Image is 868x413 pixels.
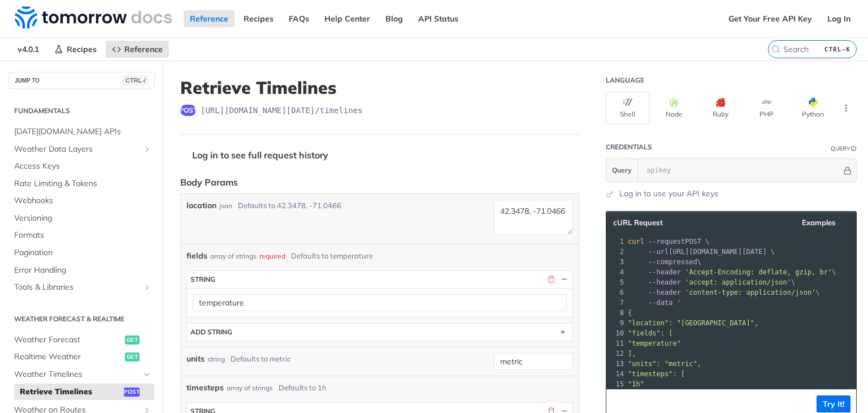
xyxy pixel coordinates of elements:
[283,10,315,27] a: FAQs
[187,271,572,288] button: string
[14,282,140,293] span: Tools & Libraries
[606,287,626,298] div: 6
[628,319,758,327] span: "location": "[GEOGRAPHIC_DATA]",
[14,213,151,224] span: Versioning
[606,76,644,85] div: Language
[379,10,409,27] a: Blog
[8,158,154,175] a: Access Keys
[227,383,273,393] div: array of strings
[628,360,701,368] span: "units": "metric",
[186,353,205,365] label: units
[628,289,820,296] span: \
[412,10,465,27] a: API Status
[606,349,626,359] div: 12
[606,159,638,182] button: Query
[8,262,154,279] a: Error Handling
[142,145,151,154] button: Show subpages for Weather Data Layers
[606,267,626,277] div: 4
[180,78,579,98] h1: Retrieve Timelines
[609,217,675,229] button: cURL Request
[14,384,154,401] a: Retrieve Timelinespost
[201,105,363,116] span: https://api.tomorrow.io/v4/timelines
[821,10,857,27] a: Log In
[685,278,791,286] span: 'accept: application/json'
[628,309,632,317] span: {
[15,6,172,29] img: Tomorrow.io Weather API Docs
[648,248,669,256] span: --url
[123,76,148,85] span: CTRL-/
[612,165,632,175] span: Query
[186,200,216,212] label: location
[641,159,841,182] input: apikey
[142,283,151,292] button: Show subpages for Tools & Libraries
[628,329,672,337] span: "fields": [
[180,175,238,189] div: Body Params
[14,195,151,206] span: Webhooks
[606,359,626,369] div: 13
[14,351,122,363] span: Realtime Weather
[186,250,207,262] span: fields
[685,289,815,296] span: 'content-type: application/json'
[606,143,652,152] div: Credentials
[798,217,850,229] button: Examples
[628,238,710,246] span: POST \
[8,141,154,158] a: Weather Data LayersShow subpages for Weather Data Layers
[318,10,376,27] a: Help Center
[8,314,154,324] h2: Weather Forecast & realtime
[771,45,780,54] svg: Search
[652,92,696,124] button: Node
[8,175,154,192] a: Rate Limiting & Tokens
[606,369,626,379] div: 14
[8,279,154,296] a: Tools & LibrariesShow subpages for Tools & Libraries
[837,100,854,117] button: More Languages
[613,218,663,227] span: cURL Request
[8,366,154,383] a: Weather TimelinesHide subpages for Weather Timelines
[8,106,154,116] h2: Fundamentals
[817,395,850,412] button: Try It!
[190,275,215,283] div: string
[606,277,626,287] div: 5
[184,10,235,27] a: Reference
[237,10,280,27] a: Recipes
[14,230,151,241] span: Formats
[259,251,285,261] div: required
[48,41,103,58] a: Recipes
[14,334,122,346] span: Weather Forecast
[125,335,140,345] span: get
[8,349,154,365] a: Realtime Weatherget
[648,289,681,296] span: --header
[698,92,742,124] button: Ruby
[8,210,154,227] a: Versioning
[125,352,140,362] span: get
[648,268,681,276] span: --header
[606,247,626,257] div: 2
[186,382,224,394] span: timesteps
[14,369,140,380] span: Weather Timelines
[124,388,140,397] span: post
[851,146,857,152] i: Information
[802,218,836,227] span: Examples
[8,123,154,140] a: [DATE][DOMAIN_NAME] APIs
[14,161,151,172] span: Access Keys
[628,238,644,246] span: curl
[210,251,257,261] div: array of strings
[791,92,835,124] button: Python
[8,244,154,261] a: Pagination
[628,339,681,347] span: "temperature"
[648,238,685,246] span: --request
[612,395,628,412] button: Copy to clipboard
[20,386,121,398] span: Retrieve Timelines
[606,236,626,247] div: 1
[124,44,163,54] span: Reference
[180,105,196,116] span: post
[745,92,788,124] button: PHP
[190,328,232,336] div: ADD string
[14,144,140,155] span: Weather Data Layers
[559,274,569,285] button: Hide
[219,201,232,211] div: json
[606,257,626,267] div: 3
[180,148,328,162] div: Log in to see full request history
[231,354,290,365] div: Defaults to metric
[628,350,636,358] span: ],
[106,41,169,58] a: Reference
